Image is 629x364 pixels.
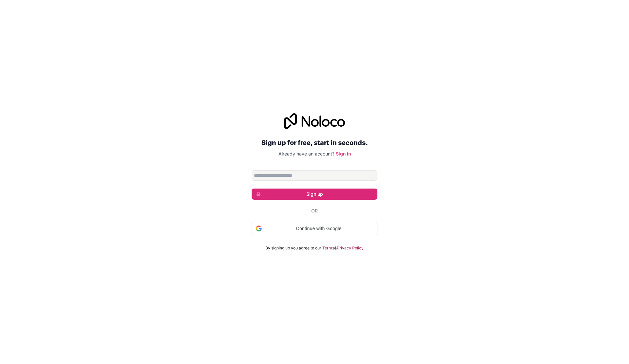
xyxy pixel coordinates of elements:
[264,225,373,232] span: Continue with Google
[252,222,377,235] div: Continue with Google
[322,246,334,251] a: Terms
[334,246,337,251] span: &
[311,208,318,214] span: Or
[265,246,321,251] span: By signing up you agree to our
[337,246,364,251] a: Privacy Policy
[252,137,377,149] h2: Sign up for free, start in seconds.
[252,189,377,200] button: Sign up
[278,151,334,156] span: Already have an account?
[252,170,377,181] input: Email address
[336,151,351,156] a: Sign in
